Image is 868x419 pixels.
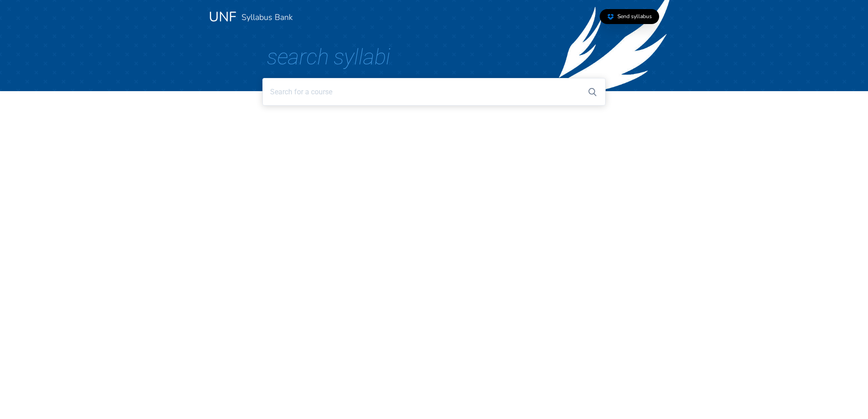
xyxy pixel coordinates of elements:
a: UNF [209,8,236,26]
span: Send syllabus [617,13,652,20]
span: Search Syllabi [267,44,390,70]
a: Syllabus Bank [242,12,293,23]
input: Search for a course [262,78,605,106]
a: Send syllabus [600,9,659,24]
